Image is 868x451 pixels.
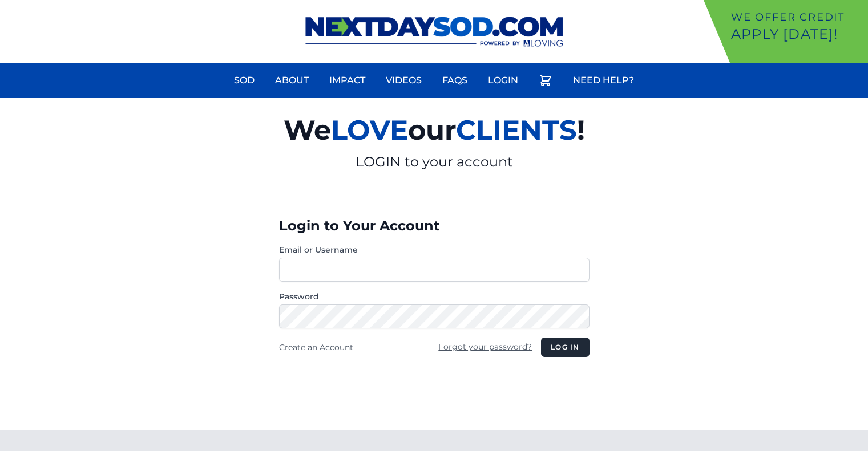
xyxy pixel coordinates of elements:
span: LOVE [331,113,408,147]
a: Create an Account [279,342,353,352]
h2: We our ! [151,107,717,153]
label: Password [279,291,590,302]
a: Login [481,67,525,94]
a: Videos [379,67,429,94]
button: Log in [541,338,589,357]
a: Forgot your password? [438,342,532,352]
p: We offer Credit [731,9,863,25]
p: Apply [DATE]! [731,25,863,43]
span: CLIENTS [456,113,577,147]
h3: Login to Your Account [279,217,590,235]
a: FAQs [435,67,474,94]
label: Email or Username [279,244,590,255]
a: Need Help? [566,67,641,94]
a: Sod [227,67,261,94]
a: About [268,67,316,94]
a: Impact [322,67,372,94]
p: LOGIN to your account [151,153,717,171]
